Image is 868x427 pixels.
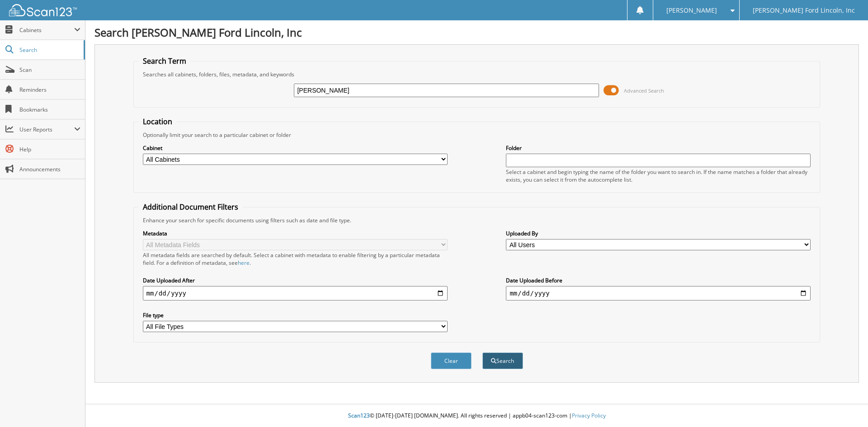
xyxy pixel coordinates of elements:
[143,230,448,237] label: Metadata
[238,259,250,267] a: here
[85,405,868,427] div: © [DATE]-[DATE] [DOMAIN_NAME]. All rights reserved | appb04-scan123-com |
[506,230,811,237] label: Uploaded By
[19,66,80,74] span: Scan
[143,277,448,284] label: Date Uploaded After
[138,202,243,212] legend: Additional Document Filters
[19,126,74,133] span: User Reports
[138,131,816,139] div: Optionally limit your search to a particular cabinet or folder
[19,46,79,54] span: Search
[19,145,80,153] span: Help
[19,165,80,173] span: Announcements
[94,25,859,40] h1: Search [PERSON_NAME] Ford Lincoln, Inc
[753,8,855,13] span: [PERSON_NAME] Ford Lincoln, Inc
[624,87,664,94] span: Advanced Search
[506,144,811,152] label: Folder
[666,8,717,13] span: [PERSON_NAME]
[138,56,191,66] legend: Search Term
[143,311,448,319] label: File type
[138,216,816,224] div: Enhance your search for specific documents using filters such as date and file type.
[348,412,370,419] span: Scan123
[482,352,523,369] button: Search
[143,251,448,267] div: All metadata fields are searched by default. Select a cabinet with metadata to enable filtering b...
[143,286,448,300] input: start
[572,412,606,419] a: Privacy Policy
[143,144,448,152] label: Cabinet
[19,106,80,113] span: Bookmarks
[19,26,74,34] span: Cabinets
[138,70,816,78] div: Searches all cabinets, folders, files, metadata, and keywords
[19,86,80,94] span: Reminders
[506,277,811,284] label: Date Uploaded Before
[506,168,811,183] div: Select a cabinet and begin typing the name of the folder you want to search in. If the name match...
[431,352,472,369] button: Clear
[138,117,177,127] legend: Location
[506,286,811,300] input: end
[9,4,77,16] img: scan123-logo-white.svg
